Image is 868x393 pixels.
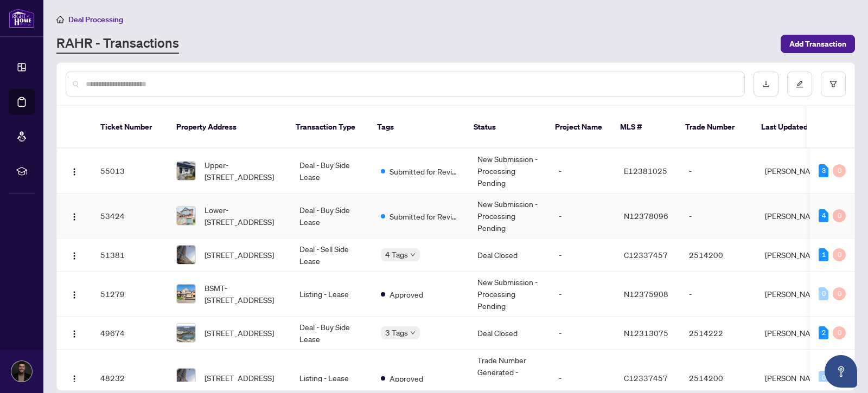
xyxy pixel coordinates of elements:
td: Listing - Lease [291,272,372,317]
td: - [550,194,615,239]
td: 2514222 [680,317,756,350]
div: 0 [833,209,846,222]
td: - [680,194,756,239]
img: Logo [70,167,79,176]
td: Deal Closed [469,239,550,272]
td: - [550,317,615,350]
div: 2 [819,326,828,339]
button: download [754,72,778,96]
td: [PERSON_NAME] [756,149,838,194]
span: Deal Processing [68,15,123,24]
button: Logo [66,207,83,224]
th: MLS # [611,106,676,149]
td: Deal Closed [469,317,550,350]
button: edit [787,72,812,96]
td: Deal - Buy Side Lease [291,317,372,350]
img: Logo [70,212,79,221]
span: Lower-[STREET_ADDRESS] [205,204,282,228]
th: Property Address [168,106,287,149]
a: RAHR - Transactions [56,34,179,54]
span: edit [796,80,803,88]
td: 51381 [92,239,168,272]
th: Status [465,106,546,149]
img: Logo [70,330,79,338]
th: Last Updated By [752,106,834,149]
span: Submitted for Review [390,165,460,177]
th: Ticket Number [92,106,168,149]
button: Logo [66,246,83,263]
div: 0 [819,287,828,300]
img: Logo [70,291,79,299]
span: N12313075 [624,328,668,338]
span: Add Transaction [789,35,846,53]
span: C12337457 [624,250,668,260]
div: 4 [819,209,828,222]
td: [PERSON_NAME] [756,317,838,350]
span: filter [829,80,837,88]
td: [PERSON_NAME] [756,194,838,239]
img: thumbnail-img [177,162,195,180]
span: Approved [390,372,423,384]
td: - [550,239,615,272]
td: 51279 [92,272,168,317]
span: [STREET_ADDRESS] [205,249,274,261]
img: thumbnail-img [177,369,195,387]
span: home [56,16,64,23]
img: Logo [70,375,79,383]
span: 4 Tags [385,248,408,261]
button: Logo [66,324,83,342]
td: - [680,149,756,194]
span: C12337457 [624,373,668,383]
button: Logo [66,162,83,179]
img: Profile Icon [11,361,32,382]
div: 3 [819,164,828,177]
button: Open asap [825,355,857,388]
img: Logo [70,252,79,260]
td: New Submission - Processing Pending [469,194,550,239]
td: New Submission - Processing Pending [469,272,550,317]
div: 0 [833,164,846,177]
th: Project Name [546,106,611,149]
td: [PERSON_NAME] [756,239,838,272]
button: Logo [66,285,83,302]
div: 0 [833,248,846,261]
td: 55013 [92,149,168,194]
td: 2514200 [680,239,756,272]
span: BSMT-[STREET_ADDRESS] [205,282,282,306]
td: 49674 [92,317,168,350]
th: Tags [368,106,465,149]
td: - [550,272,615,317]
td: Deal - Buy Side Lease [291,149,372,194]
div: 0 [819,371,828,384]
div: 0 [833,287,846,300]
td: [PERSON_NAME] [756,272,838,317]
button: filter [821,72,846,96]
td: - [680,272,756,317]
span: N12375908 [624,289,668,299]
div: 0 [833,326,846,339]
span: Upper-[STREET_ADDRESS] [205,159,282,183]
span: Submitted for Review [390,210,460,222]
td: Deal - Sell Side Lease [291,239,372,272]
span: download [762,80,770,88]
img: thumbnail-img [177,207,195,225]
span: down [410,330,416,336]
span: 3 Tags [385,326,408,339]
img: thumbnail-img [177,324,195,342]
button: Logo [66,369,83,386]
img: thumbnail-img [177,246,195,264]
span: N12378096 [624,211,668,221]
img: thumbnail-img [177,285,195,303]
td: Deal - Buy Side Lease [291,194,372,239]
span: down [410,252,416,257]
span: [STREET_ADDRESS] [205,372,274,384]
img: logo [9,8,35,28]
span: [STREET_ADDRESS] [205,327,274,339]
button: Add Transaction [781,35,855,53]
td: - [550,149,615,194]
th: Transaction Type [287,106,368,149]
div: 1 [819,248,828,261]
span: Approved [390,288,423,300]
span: E12381025 [624,166,667,176]
td: New Submission - Processing Pending [469,149,550,194]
